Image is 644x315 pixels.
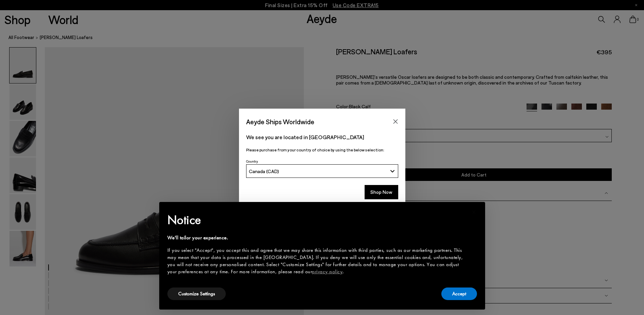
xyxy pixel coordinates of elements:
[167,288,226,300] button: Customize Settings
[441,288,477,300] button: Accept
[246,116,314,128] span: Aeyde Ships Worldwide
[246,159,258,163] span: Country
[390,116,401,127] button: Close
[246,147,398,153] p: Please purchase from your country of choice by using the below selection:
[167,211,466,229] h2: Notice
[466,204,482,220] button: Close this notice
[365,185,398,199] button: Shop Now
[167,234,466,241] div: We'll tailor your experience.
[312,268,343,275] a: privacy policy
[167,247,466,275] div: If you select "Accept", you accept this and agree that we may share this information with third p...
[472,207,476,217] span: ×
[246,133,398,141] p: We see you are located in [GEOGRAPHIC_DATA]
[249,168,279,174] span: Canada (CAD)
